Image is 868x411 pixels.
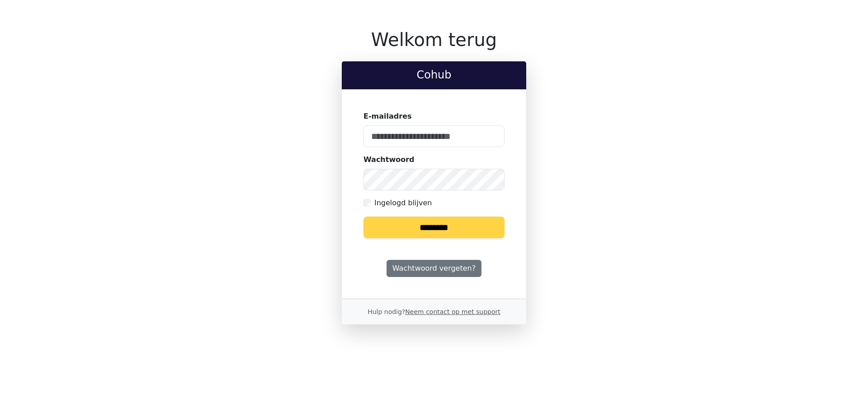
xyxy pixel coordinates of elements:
small: Hulp nodig? [368,308,500,315]
label: E-mailadres [363,111,412,122]
a: Wachtwoord vergeten? [387,260,481,277]
h2: Cohub [349,69,519,82]
a: Neem contact op met support [405,308,500,315]
h1: Welkom terug [342,29,526,51]
label: Wachtwoord [363,154,415,165]
label: Ingelogd blijven [374,198,432,208]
